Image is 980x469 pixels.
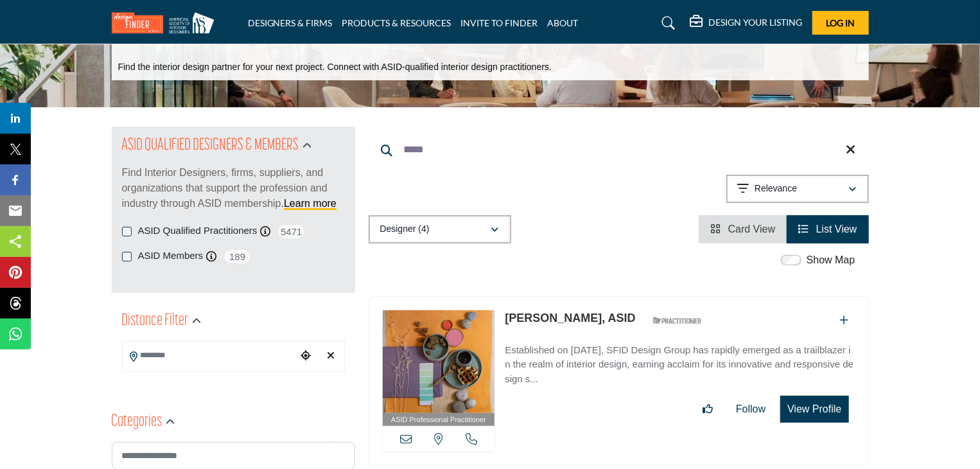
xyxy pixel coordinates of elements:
[248,17,333,28] a: DESIGNERS & FIRMS
[726,175,869,203] button: Relevance
[812,11,869,35] button: Log In
[807,252,855,268] label: Show Map
[322,342,341,370] div: Clear search location
[223,249,252,265] span: 189
[122,165,345,211] p: Find Interior Designers, firms, suppliers, and organizations that support the profession and indu...
[728,396,774,422] button: Follow
[296,342,315,370] div: Choose your current location
[816,224,857,234] span: List View
[138,224,258,238] label: ASID Qualified Practitioners
[122,310,189,333] h2: Distance Filter
[342,17,451,28] a: PRODUCTS & RESOURCES
[138,249,204,263] label: ASID Members
[690,15,803,31] div: DESIGN YOUR LISTING
[277,224,306,240] span: 5471
[122,252,132,261] input: ASID Members checkbox
[112,12,221,33] img: Site Logo
[123,343,296,368] input: Search Location
[505,310,635,327] p: Susan Ford, ASID
[284,198,337,209] a: Learn more
[122,227,132,236] input: ASID Qualified Practitioners checkbox
[826,17,855,28] span: Log In
[798,224,857,234] a: View List
[709,17,803,28] h5: DESIGN YOUR LISTING
[383,310,495,427] a: ASID Professional Practitioner
[728,224,776,234] span: Card View
[648,313,706,329] img: ASID Qualified Practitioners Badge Icon
[112,411,162,434] h2: Categories
[383,310,495,413] img: Susan Ford, ASID
[780,396,848,423] button: View Profile
[755,182,797,195] p: Relevance
[840,315,849,326] a: Add To List
[122,134,299,157] h2: ASID QUALIFIED DESIGNERS & MEMBERS
[694,396,721,422] button: Like listing
[548,17,579,28] a: ABOUT
[505,343,855,387] p: Established on [DATE], SFID Design Group has rapidly emerged as a trailblazer in the realm of int...
[710,224,775,234] a: View Card
[787,215,868,243] li: List View
[118,61,552,74] p: Find the interior design partner for your next project. Connect with ASID-qualified interior desi...
[461,17,538,28] a: INVITE TO FINDER
[380,223,430,236] p: Designer (4)
[369,134,869,165] input: Search Keyword
[699,215,787,243] li: Card View
[505,335,855,387] a: Established on [DATE], SFID Design Group has rapidly emerged as a trailblazer in the realm of int...
[505,312,635,324] a: [PERSON_NAME], ASID
[391,414,486,425] span: ASID Professional Practitioner
[369,215,511,243] button: Designer (4)
[649,13,683,33] a: Search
